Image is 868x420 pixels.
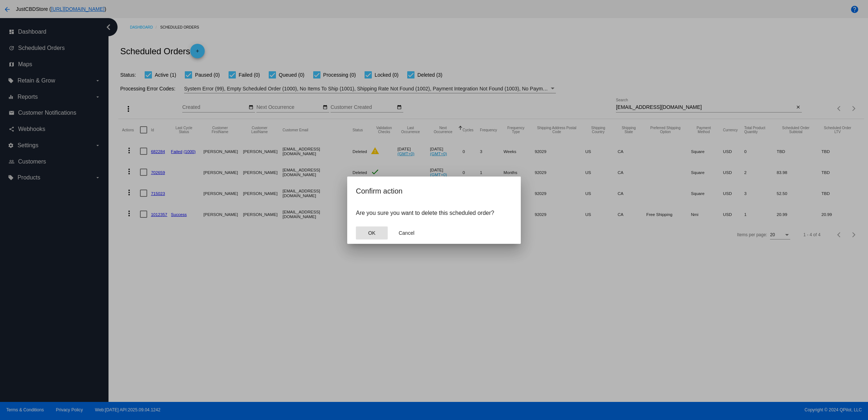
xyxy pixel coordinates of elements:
[399,230,414,236] span: Cancel
[356,210,512,216] p: Are you sure you want to delete this scheduled order?
[356,185,512,197] h2: Confirm action
[368,230,375,236] span: OK
[391,226,422,239] button: Close dialog
[356,226,388,239] button: Close dialog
